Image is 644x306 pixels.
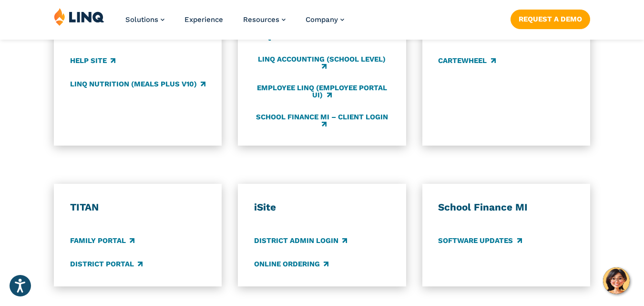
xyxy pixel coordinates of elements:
[243,15,279,24] span: Resources
[125,15,164,24] a: Solutions
[184,15,223,24] a: Experience
[511,10,590,29] a: Request a Demo
[70,259,143,269] a: District Portal
[438,55,495,66] a: CARTEWHEEL
[125,8,344,39] nav: Primary Navigation
[306,15,338,24] span: Company
[254,113,390,128] a: School Finance MI – Client Login
[54,8,104,26] img: LINQ | K‑12 Software
[70,55,115,66] a: Help Site
[70,79,205,89] a: LINQ Nutrition (Meals Plus v10)
[438,235,521,246] a: Software Updates
[254,259,328,269] a: Online Ordering
[254,201,390,213] h3: iSite
[254,55,390,71] a: LINQ Accounting (school level)
[254,235,347,246] a: District Admin Login
[125,15,158,24] span: Solutions
[511,8,590,29] nav: Button Navigation
[243,15,286,24] a: Resources
[306,15,344,24] a: Company
[70,235,134,246] a: Family Portal
[254,84,390,100] a: Employee LINQ (Employee Portal UI)
[70,201,206,213] h3: TITAN
[438,201,574,213] h3: School Finance MI
[603,267,630,294] button: Hello, have a question? Let’s chat.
